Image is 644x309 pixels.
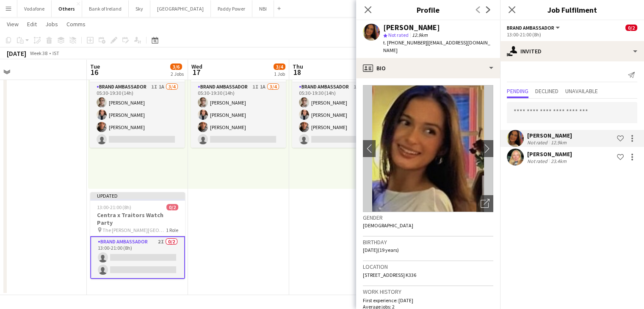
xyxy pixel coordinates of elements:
[252,0,274,17] button: NBI
[356,4,500,15] h3: Profile
[527,139,549,146] div: Not rated
[90,63,100,70] span: Tue
[90,192,185,279] app-job-card: Updated13:00-21:00 (8h)0/2Centra x Traitors Watch Party The [PERSON_NAME][GEOGRAPHIC_DATA]1 RoleB...
[211,0,252,17] button: Paddy Power
[410,32,429,38] span: 12.9km
[90,82,185,148] app-card-role: Brand Ambassador1I1A3/405:30-19:30 (14h)[PERSON_NAME][PERSON_NAME][PERSON_NAME]
[388,32,409,38] span: Not rated
[476,195,493,212] div: Open photos pop-in
[190,67,202,77] span: 17
[500,4,644,15] h3: Job Fulfilment
[500,41,644,61] div: Invited
[24,19,40,30] a: Edit
[53,50,59,56] div: IST
[363,247,399,253] span: [DATE] (19 years)
[383,39,490,53] span: | [EMAIL_ADDRESS][DOMAIN_NAME]
[507,88,528,94] span: Pending
[383,39,427,46] span: t. [PHONE_NUMBER]
[28,50,49,56] span: Week 38
[7,20,19,28] span: View
[527,158,549,164] div: Not rated
[293,63,303,70] span: Thu
[527,132,572,139] div: [PERSON_NAME]
[170,63,182,70] span: 3/6
[527,150,572,158] div: [PERSON_NAME]
[274,71,285,77] div: 1 Job
[292,82,387,148] app-card-role: Brand Ambassador1I1A3/405:30-19:30 (14h)[PERSON_NAME][PERSON_NAME][PERSON_NAME]
[565,88,598,94] span: Unavailable
[129,0,150,17] button: Sky
[191,63,202,70] span: Wed
[363,272,416,278] span: [STREET_ADDRESS] K336
[507,25,561,31] button: Brand Ambassador
[166,204,178,210] span: 0/2
[625,25,637,31] span: 0/2
[66,20,86,28] span: Comms
[535,88,558,94] span: Declined
[63,19,89,30] a: Comms
[45,20,58,28] span: Jobs
[150,0,211,17] button: [GEOGRAPHIC_DATA]
[549,139,568,146] div: 12.9km
[292,62,387,148] app-job-card: 05:30-19:30 (14h)3/4 Tullamore1 RoleBrand Ambassador1I1A3/405:30-19:30 (14h)[PERSON_NAME][PERSON_...
[291,67,303,77] span: 18
[17,0,52,17] button: Vodafone
[363,288,493,295] h3: Work history
[102,227,166,233] span: The [PERSON_NAME][GEOGRAPHIC_DATA]
[166,227,178,233] span: 1 Role
[507,31,637,38] div: 13:00-21:00 (8h)
[171,71,184,77] div: 2 Jobs
[363,238,493,246] h3: Birthday
[363,214,493,221] h3: Gender
[191,82,286,148] app-card-role: Brand Ambassador1I1A3/405:30-19:30 (14h)[PERSON_NAME][PERSON_NAME][PERSON_NAME]
[42,19,61,30] a: Jobs
[191,62,286,148] app-job-card: 05:30-19:30 (14h)3/4 Tullamore1 RoleBrand Ambassador1I1A3/405:30-19:30 (14h)[PERSON_NAME][PERSON_...
[89,67,100,77] span: 16
[90,192,185,199] div: Updated
[274,63,285,70] span: 3/4
[356,58,500,78] div: Bio
[90,236,185,279] app-card-role: Brand Ambassador2I0/213:00-21:00 (8h)
[363,222,413,229] span: [DEMOGRAPHIC_DATA]
[7,49,26,58] div: [DATE]
[363,85,493,212] img: Crew avatar or photo
[52,0,82,17] button: Others
[97,204,131,210] span: 13:00-21:00 (8h)
[90,62,185,148] app-job-card: 05:30-19:30 (14h)3/4 Tullamore1 RoleBrand Ambassador1I1A3/405:30-19:30 (14h)[PERSON_NAME][PERSON_...
[3,19,22,30] a: View
[90,211,185,226] h3: Centra x Traitors Watch Party
[27,20,37,28] span: Edit
[383,24,440,31] div: [PERSON_NAME]
[363,297,493,303] p: First experience: [DATE]
[507,25,554,31] span: Brand Ambassador
[82,0,129,17] button: Bank of Ireland
[363,263,493,270] h3: Location
[549,158,568,164] div: 23.4km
